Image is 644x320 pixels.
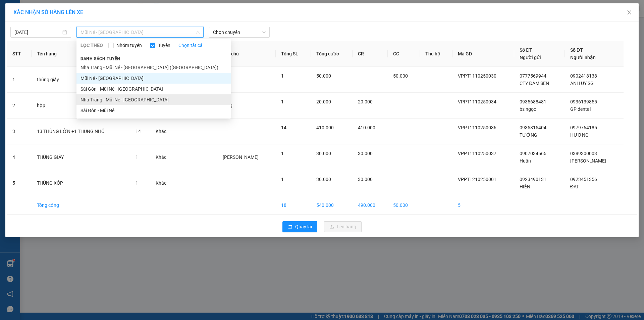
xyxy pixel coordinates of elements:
[570,158,606,164] span: [PERSON_NAME]
[316,151,331,156] span: 30.000
[458,151,496,156] span: VPPT1110250037
[520,125,546,130] span: 0935815404
[452,196,515,215] td: 5
[295,223,312,230] span: Quay lại
[178,42,203,49] a: Chọn tất cả
[520,81,549,86] span: CTY ĐẦM SEN
[217,41,276,67] th: Ghi chú
[458,177,496,182] span: VPPT1210250001
[32,67,130,93] td: thùng giấy
[570,73,597,79] span: 0902418138
[520,99,546,104] span: 0935688481
[223,154,259,160] span: [PERSON_NAME]
[393,73,408,79] span: 50.000
[570,106,591,112] span: GP dental
[520,151,546,156] span: 0907034565
[570,125,597,130] span: 0979764185
[281,99,284,104] span: 1
[570,151,597,156] span: 0389300003
[570,47,583,53] span: Số ĐT
[458,125,496,130] span: VPPT1110250036
[316,99,331,104] span: 20.000
[420,41,452,67] th: Thu hộ
[80,27,200,37] span: Mũi Né - Sài Gòn
[32,196,130,215] td: Tổng cộng
[76,105,231,116] li: Sài Gòn - Mũi Né
[520,73,546,79] span: 0777569944
[458,73,496,79] span: VPPT1110250030
[520,158,531,164] span: Huân
[570,184,579,189] span: ĐẠT
[358,177,373,182] span: 30.000
[316,177,331,182] span: 30.000
[316,73,331,79] span: 50.000
[150,170,177,196] td: Khác
[311,196,353,215] td: 540.000
[288,224,292,230] span: rollback
[520,132,537,138] span: TƯỜNG
[316,125,334,130] span: 410.000
[14,29,61,36] input: 11/10/2025
[520,55,541,60] span: Người gửi
[627,10,632,15] span: close
[324,221,362,232] button: uploadLên hàng
[136,129,141,134] span: 14
[452,41,515,67] th: Mã GD
[114,42,145,49] span: Nhóm tuyến
[76,73,231,84] li: Mũi Né - [GEOGRAPHIC_DATA]
[281,125,286,130] span: 14
[13,9,83,15] span: XÁC NHẬN SỐ HÀNG LÊN XE
[7,144,32,170] td: 4
[32,170,130,196] td: THÙNG XỐP
[150,119,177,144] td: Khác
[353,196,388,215] td: 490.000
[570,132,589,138] span: HƯƠNG
[155,42,173,49] span: Tuyến
[388,41,420,67] th: CC
[196,30,200,34] span: down
[76,94,231,105] li: Nha Trang - Mũi Né - [GEOGRAPHIC_DATA]
[358,99,373,104] span: 20.000
[32,119,130,144] td: 13 THÙNG LỚN +1 THÙNG NHỎ
[353,41,388,67] th: CR
[520,184,530,189] span: HIỀN
[281,177,284,182] span: 1
[7,41,32,67] th: STT
[76,56,124,62] span: Danh sách tuyến
[7,67,32,93] td: 1
[76,62,231,73] li: Nha Trang - Mũi Né - [GEOGRAPHIC_DATA] ([GEOGRAPHIC_DATA])
[7,170,32,196] td: 5
[281,73,284,79] span: 1
[570,81,594,86] span: ANH UY SG
[520,177,546,182] span: 0923490131
[136,154,138,160] span: 1
[358,125,375,130] span: 410.000
[276,41,311,67] th: Tổng SL
[458,99,496,104] span: VPPT1110250034
[388,196,420,215] td: 50.000
[358,151,373,156] span: 30.000
[311,41,353,67] th: Tổng cước
[80,42,103,49] span: LỌC THEO
[76,84,231,94] li: Sài Gòn - Mũi Né - [GEOGRAPHIC_DATA]
[32,41,130,67] th: Tên hàng
[213,27,266,37] span: Chọn chuyến
[620,3,639,22] button: Close
[570,99,597,104] span: 0936139855
[281,151,284,156] span: 1
[7,93,32,119] td: 2
[136,180,138,186] span: 1
[7,119,32,144] td: 3
[570,55,596,60] span: Người nhận
[520,106,536,112] span: bs ngọc
[276,196,311,215] td: 18
[520,47,532,53] span: Số ĐT
[282,221,317,232] button: rollbackQuay lại
[570,177,597,182] span: 0923451356
[32,93,130,119] td: hộp
[32,144,130,170] td: THÙNG GIẤY
[150,144,177,170] td: Khác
